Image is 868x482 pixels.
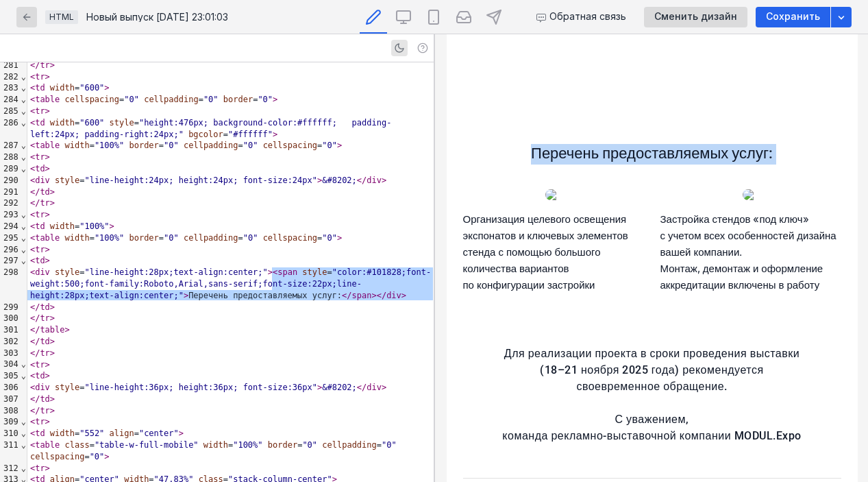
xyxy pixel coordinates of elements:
[35,72,45,82] span: tr
[30,325,40,335] span: </
[21,371,27,381] span: Fold line
[302,440,317,450] span: "0"
[371,291,376,300] span: >
[35,463,45,473] span: tr
[30,360,35,370] span: <
[30,152,35,162] span: <
[322,383,357,392] span: &#8202;
[104,452,109,461] span: >
[21,429,27,438] span: Fold line
[273,95,277,104] span: >
[65,440,90,450] span: class
[50,302,55,312] span: >
[110,429,134,438] span: align
[40,313,49,323] span: tr
[30,371,35,381] span: <
[179,429,184,438] span: >
[21,164,27,173] span: Fold line
[268,267,273,277] span: >
[65,141,90,150] span: width
[27,94,434,106] div: = = =
[50,348,55,358] span: >
[30,141,35,150] span: <
[21,83,27,93] span: Fold line
[203,440,228,450] span: width
[79,83,104,93] span: "600"
[65,325,70,335] span: >
[45,417,50,426] span: >
[357,176,367,185] span: </
[30,95,35,104] span: <
[35,164,45,173] span: td
[228,130,273,139] span: "#ffffff"
[21,141,27,150] span: Fold line
[377,291,386,300] span: </
[21,463,27,473] span: Fold line
[30,72,35,82] span: <
[30,106,35,116] span: <
[30,348,40,358] span: </
[233,440,262,450] span: "100%"
[382,176,386,185] span: >
[30,256,35,265] span: <
[35,176,50,185] span: div
[104,83,109,93] span: >
[30,60,40,70] span: </
[35,383,50,392] span: div
[40,337,49,346] span: td
[302,267,327,277] span: style
[84,267,267,277] span: "line-height:28px;text-align:center;"
[401,291,406,300] span: >
[40,325,64,335] span: table
[337,233,342,243] span: >
[30,417,35,426] span: <
[45,210,50,219] span: >
[654,11,737,23] span: Сменить дизайн
[50,60,55,70] span: >
[50,198,55,208] span: >
[45,463,50,473] span: >
[49,12,74,22] span: HTML
[30,313,40,323] span: </
[30,267,35,277] span: <
[30,429,35,438] span: <
[268,440,297,450] span: border
[184,233,238,243] span: cellpadding
[386,291,401,300] span: div
[317,383,322,392] span: >
[79,221,109,231] span: "100%"
[30,164,35,173] span: <
[273,130,277,139] span: >
[367,176,382,185] span: div
[756,7,830,27] button: Сохранить
[30,337,40,346] span: </
[65,95,119,104] span: cellspacing
[322,233,337,243] span: "0"
[95,440,199,450] span: "table-w-full-mobile"
[84,176,317,185] span: "line-height:24px; height:24px; font-size:24px"
[35,152,45,162] span: tr
[322,141,337,150] span: "0"
[263,141,317,150] span: cellspacing
[27,82,434,94] div: =
[45,72,50,82] span: >
[30,118,35,128] span: <
[79,429,104,438] span: "552"
[21,95,27,104] span: Fold line
[184,141,238,150] span: cellpadding
[35,440,60,450] span: table
[263,233,317,243] span: cellspacing
[27,232,434,244] div: = = = =
[30,221,35,231] span: <
[35,371,45,381] span: td
[21,233,27,243] span: Fold line
[21,440,27,450] span: Fold line
[30,302,40,312] span: </
[45,245,50,254] span: >
[45,164,50,173] span: >
[50,221,75,231] span: width
[243,233,258,243] span: "0"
